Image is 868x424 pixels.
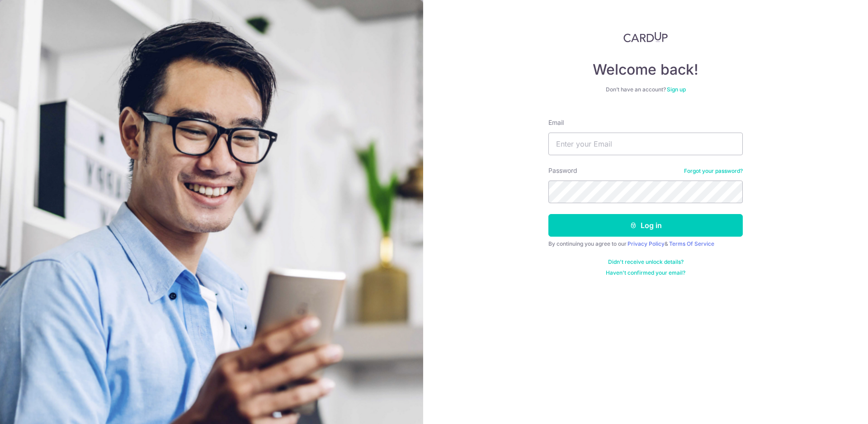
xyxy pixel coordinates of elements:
[608,258,684,266] a: Didn't receive unlock details?
[548,118,564,127] label: Email
[684,167,743,175] a: Forgot your password?
[548,61,743,79] h4: Welcome back!
[667,86,686,93] a: Sign up
[627,240,665,247] a: Privacy Policy
[548,240,743,248] div: By continuing you agree to our &
[548,133,743,155] input: Enter your Email
[548,86,743,93] div: Don’t have an account?
[548,214,743,237] button: Log in
[548,166,577,175] label: Password
[669,240,714,247] a: Terms Of Service
[606,269,685,276] a: Haven't confirmed your email?
[623,32,668,43] img: CardUp Logo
